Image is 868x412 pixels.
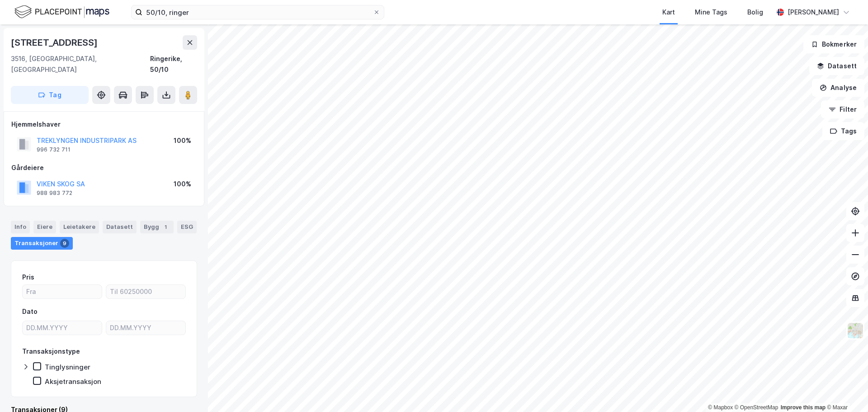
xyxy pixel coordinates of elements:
div: Dato [22,306,38,317]
a: Mapbox [708,404,733,411]
input: Fra [23,285,102,298]
div: Gårdeiere [11,162,197,173]
div: Transaksjonstype [22,346,80,357]
div: Leietakere [60,221,99,233]
div: Ringerike, 50/10 [150,53,197,75]
div: Info [11,221,30,233]
button: Tag [11,86,89,104]
div: 9 [60,239,69,248]
img: logo.f888ab2527a4732fd821a326f86c7f29.svg [14,4,109,20]
input: DD.MM.YYYY [106,321,185,335]
div: Kart [662,7,675,18]
div: Bolig [747,7,763,18]
button: Bokmerker [803,35,864,53]
div: Datasett [103,221,137,233]
div: Eiere [33,221,56,233]
div: Hjemmelshaver [11,119,197,130]
div: Pris [22,272,34,283]
div: 996 732 711 [37,146,71,153]
div: 100% [174,135,191,146]
div: Tinglysninger [45,363,90,371]
div: [PERSON_NAME] [788,7,839,18]
button: Tags [822,122,864,140]
div: 1 [161,223,170,232]
div: 100% [174,179,191,189]
a: OpenStreetMap [735,404,778,411]
div: 988 983 772 [37,189,72,197]
input: DD.MM.YYYY [23,321,102,335]
div: Bygg [140,221,174,233]
button: Analyse [812,79,864,97]
button: Filter [821,100,864,118]
img: Z [847,322,864,339]
input: Søk på adresse, matrikkel, gårdeiere, leietakere eller personer [142,5,373,19]
div: ESG [177,221,197,233]
div: Kontrollprogram for chat [823,369,868,412]
div: 3516, [GEOGRAPHIC_DATA], [GEOGRAPHIC_DATA] [11,53,150,75]
input: Til 60250000 [106,285,185,298]
iframe: Chat Widget [823,369,868,412]
div: [STREET_ADDRESS] [11,35,99,50]
div: Transaksjoner [11,237,73,250]
a: Improve this map [781,404,826,411]
button: Datasett [809,57,864,75]
div: Mine Tags [695,7,727,18]
div: Aksjetransaksjon [45,377,101,386]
